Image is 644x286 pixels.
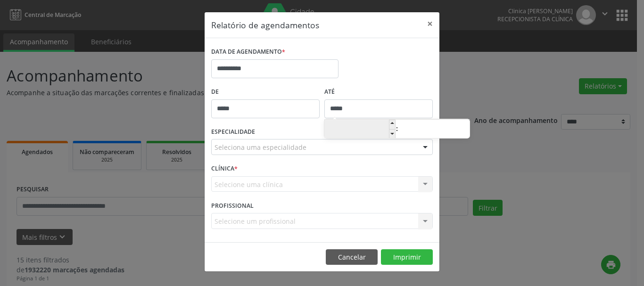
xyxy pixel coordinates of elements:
[211,198,254,213] label: PROFISSIONAL
[324,85,433,99] label: ATÉ
[211,125,255,139] label: ESPECIALIDADE
[324,120,396,139] input: Hour
[211,19,319,31] h5: Relatório de agendamentos
[211,85,320,99] label: De
[326,249,378,265] button: Cancelar
[396,119,398,138] span: :
[421,12,439,35] button: Close
[381,249,433,265] button: Imprimir
[215,142,306,152] span: Seleciona uma especialidade
[211,45,285,59] label: DATA DE AGENDAMENTO
[211,162,238,176] label: CLÍNICA
[398,120,470,139] input: Minute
